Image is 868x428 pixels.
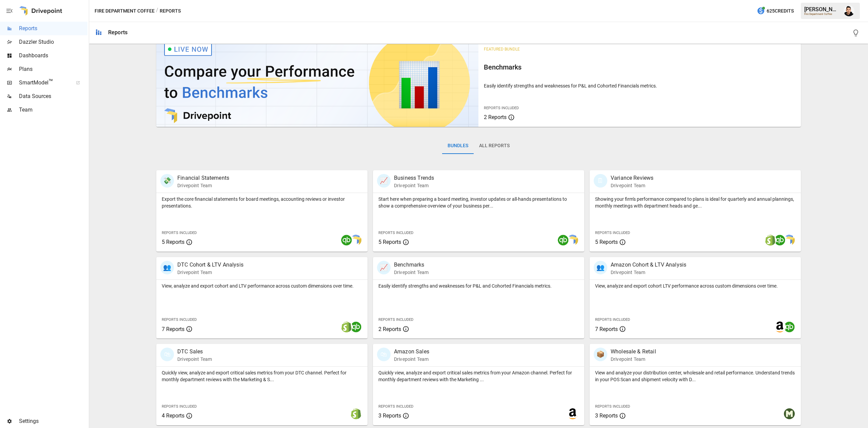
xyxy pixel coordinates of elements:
div: 👥 [160,261,174,274]
button: Francisco Sanchez [840,1,859,20]
img: quickbooks [558,235,569,246]
div: 📦 [594,348,607,361]
p: Easily identify strengths and weaknesses for P&L and Cohorted Financials metrics. [378,283,579,289]
p: View, analyze and export cohort LTV performance across custom dimensions over time. [595,283,795,289]
p: Drivepoint Team [611,356,656,363]
span: Settings [19,417,87,425]
span: Dashboards [19,52,87,60]
div: 👥 [594,261,607,274]
p: Showing your firm's performance compared to plans is ideal for quarterly and annual plannings, mo... [595,196,795,209]
img: smart model [351,235,361,246]
p: Drivepoint Team [394,182,434,189]
div: 🗓 [594,174,607,188]
span: Data Sources [19,92,87,100]
p: Easily identify strengths and weaknesses for P&L and Cohorted Financials metrics. [484,82,795,89]
img: shopify [351,408,361,419]
div: Reports [108,29,127,36]
span: 7 Reports [162,326,184,332]
span: Dazzler Studio [19,38,87,46]
div: 💸 [160,174,174,188]
span: Reports Included [378,231,413,235]
span: 2 Reports [484,114,507,120]
p: Amazon Sales [394,348,429,356]
p: DTC Sales [177,348,212,356]
p: Drivepoint Team [611,269,686,276]
p: Start here when preparing a board meeting, investor updates or all-hands presentations to show a ... [378,196,579,209]
div: 📈 [377,261,391,274]
p: Business Trends [394,174,434,182]
div: / [156,7,158,15]
span: 4 Reports [162,412,184,419]
p: Drivepoint Team [394,356,429,363]
span: Team [19,106,87,114]
img: Francisco Sanchez [844,5,854,16]
img: quickbooks [784,322,795,332]
img: quickbooks [341,235,352,246]
span: Reports Included [162,404,197,409]
button: Fire Department Coffee [95,7,155,15]
span: 2 Reports [378,326,401,332]
div: Fire Department Coffee [804,13,840,16]
img: quickbooks [774,235,785,246]
span: 625 Credits [767,7,794,15]
span: Reports Included [595,317,630,322]
span: Plans [19,65,87,73]
img: amazon [567,408,578,419]
p: View and analyze your distribution center, wholesale and retail performance. Understand trends in... [595,369,795,383]
span: 7 Reports [595,326,618,332]
p: Quickly view, analyze and export critical sales metrics from your DTC channel. Perfect for monthl... [162,369,362,383]
span: Reports Included [162,317,197,322]
span: Reports [19,24,87,33]
span: 5 Reports [378,239,401,245]
p: Benchmarks [394,261,429,269]
span: SmartModel [19,79,68,87]
button: 625Credits [754,5,796,17]
span: ™ [48,78,53,86]
span: Reports Included [378,404,413,409]
span: 5 Reports [162,239,184,245]
div: 🛍 [377,348,391,361]
p: Drivepoint Team [611,182,653,189]
p: Amazon Cohort & LTV Analysis [611,261,686,269]
p: Export the core financial statements for board meetings, accounting reviews or investor presentat... [162,196,362,209]
img: video thumbnail [156,39,478,127]
div: 📈 [377,174,391,188]
img: smart model [784,235,795,246]
div: [PERSON_NAME] [804,6,840,13]
p: DTC Cohort & LTV Analysis [177,261,243,269]
p: Quickly view, analyze and export critical sales metrics from your Amazon channel. Perfect for mon... [378,369,579,383]
span: Reports Included [595,404,630,409]
span: 3 Reports [595,412,618,419]
span: 3 Reports [378,412,401,419]
span: Featured Bundle [484,47,520,52]
p: Variance Reviews [611,174,653,182]
div: 🛍 [160,348,174,361]
button: Bundles [442,138,474,154]
button: All Reports [474,138,515,154]
img: shopify [341,322,352,332]
img: smart model [567,235,578,246]
span: 5 Reports [595,239,618,245]
span: Reports Included [595,231,630,235]
p: Financial Statements [177,174,229,182]
span: Reports Included [162,231,197,235]
img: quickbooks [351,322,361,332]
p: Drivepoint Team [177,356,212,363]
img: muffindata [784,408,795,419]
img: amazon [774,322,785,332]
p: View, analyze and export cohort and LTV performance across custom dimensions over time. [162,283,362,289]
img: shopify [765,235,776,246]
span: Reports Included [484,106,519,110]
p: Drivepoint Team [177,182,229,189]
h6: Benchmarks [484,62,795,73]
p: Wholesale & Retail [611,348,656,356]
span: Reports Included [378,317,413,322]
p: Drivepoint Team [177,269,243,276]
p: Drivepoint Team [394,269,429,276]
